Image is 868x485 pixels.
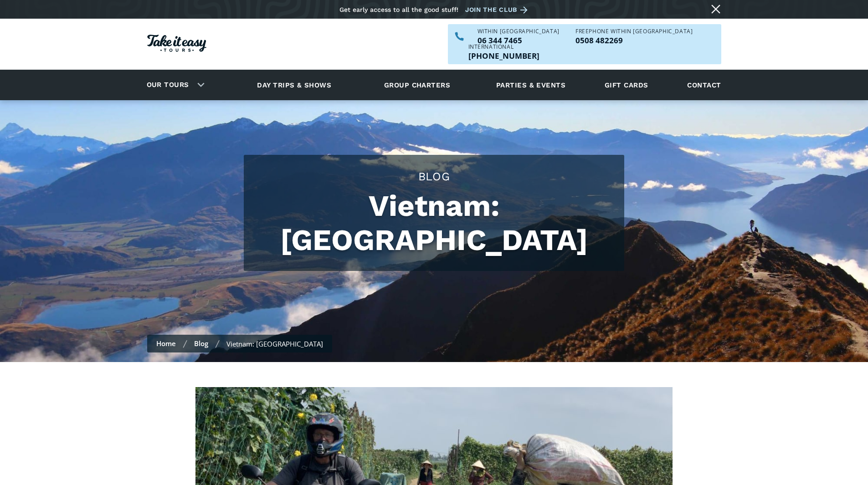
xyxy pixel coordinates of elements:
a: Home [156,339,176,348]
nav: Breadcrumbs [147,335,332,352]
a: Gift cards [600,72,653,97]
p: 06 344 7465 [478,36,560,44]
div: International [468,44,539,50]
div: Blog [253,168,615,184]
a: Group charters [373,72,462,97]
img: Take it easy Tours logo [147,35,206,52]
div: WITHIN [GEOGRAPHIC_DATA] [478,29,560,34]
a: Call us within NZ on 063447465 [478,36,560,44]
p: 0508 482269 [575,36,693,44]
div: Get early access to all the good stuff! [339,6,458,13]
a: Close message [709,2,723,16]
div: Vietnam: [GEOGRAPHIC_DATA] [226,339,323,348]
a: Call us outside of NZ on +6463447465 [468,52,539,60]
a: Our tours [140,74,196,96]
a: Homepage [147,30,206,59]
a: Contact [683,72,725,97]
a: Call us freephone within NZ on 0508482269 [575,36,693,44]
h1: Vietnam: [GEOGRAPHIC_DATA] [253,189,615,257]
a: Parties & events [492,72,570,97]
a: Blog [194,339,208,348]
div: Freephone WITHIN [GEOGRAPHIC_DATA] [575,29,693,34]
a: Day trips & shows [246,72,343,97]
p: [PHONE_NUMBER] [468,52,539,60]
div: Our tours [136,72,212,97]
a: Join the club [465,4,531,15]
